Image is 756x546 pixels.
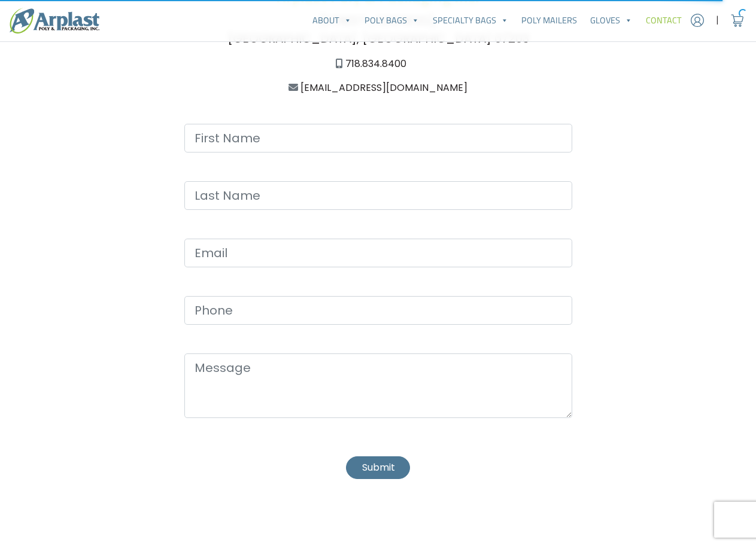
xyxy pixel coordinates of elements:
a: Contact [639,8,688,32]
a: Gloves [584,8,639,32]
a: [EMAIL_ADDRESS][DOMAIN_NAME] [300,81,467,94]
a: Poly Bags [358,8,426,32]
a: About [306,8,358,32]
form: Contact form [184,124,572,478]
a: Poly Mailers [515,8,584,32]
a: Specialty Bags [426,8,515,32]
img: logo [10,8,99,33]
input: Last Name [184,181,572,210]
input: Email [184,239,572,267]
input: Phone [184,296,572,325]
button: Submit [346,456,409,478]
span: | [716,13,719,28]
input: First Name [184,124,572,152]
a: 718.834.8400 [345,57,406,71]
